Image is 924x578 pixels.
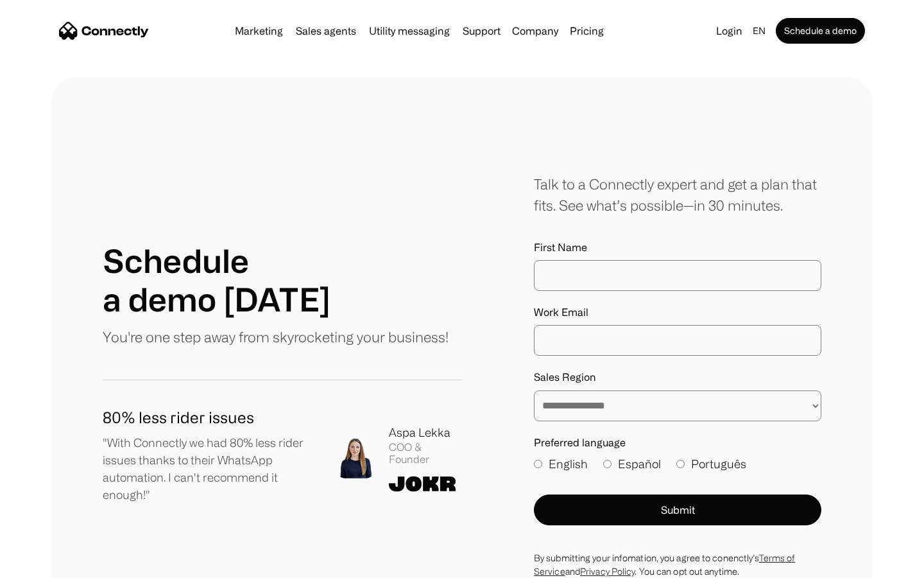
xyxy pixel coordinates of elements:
a: Login [711,22,748,40]
input: English [534,460,542,468]
a: Utility messaging [364,26,455,36]
div: Company [512,22,558,40]
label: Preferred language [534,437,821,449]
label: Sales Region [534,371,821,383]
p: "With Connectly we had 80% less rider issues thanks to their WhatsApp automation. I can't recomme... [103,434,314,504]
a: Support [458,26,506,36]
h1: Schedule a demo [DATE] [103,241,330,319]
p: You're one step away from skyrocketing your business! [103,326,449,347]
label: Work Email [534,306,821,319]
label: Español [603,455,661,473]
a: Pricing [565,26,609,36]
a: Sales agents [291,26,361,36]
label: Português [676,455,746,473]
a: Privacy Policy [580,566,635,576]
a: Marketing [230,26,288,36]
label: English [534,455,588,473]
div: Talk to a Connectly expert and get a plan that fits. See what’s possible—in 30 minutes. [534,173,821,216]
div: By submitting your infomation, you agree to conenctly’s and . You can opt out anytime. [534,551,821,578]
a: Schedule a demo [776,18,865,44]
div: Aspa Lekka [389,424,462,441]
input: Português [676,460,685,468]
input: Español [603,460,612,468]
label: First Name [534,241,821,254]
div: COO & Founder [389,441,462,466]
aside: Language selected: English [13,554,77,574]
a: Terms of Service [534,553,795,576]
div: en [753,22,766,40]
h1: 80% less rider issues [103,406,314,429]
button: Submit [534,495,821,525]
ul: Language list [26,556,77,574]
